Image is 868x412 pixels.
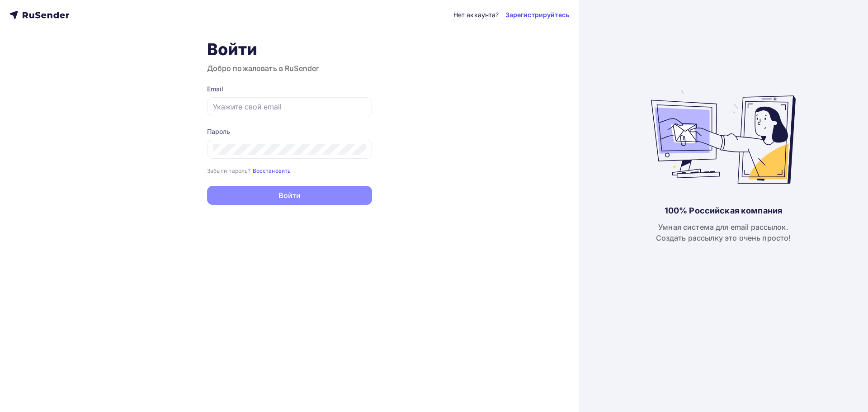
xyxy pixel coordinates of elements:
[207,85,372,94] div: Email
[213,101,366,112] input: Укажите свой email
[207,167,251,174] small: Забыли пароль?
[253,167,291,174] small: Восстановить
[207,127,372,136] div: Пароль
[207,39,372,59] h1: Войти
[453,10,499,19] div: Нет аккаунта?
[656,222,791,243] div: Умная система для email рассылок. Создать рассылку это очень просто!
[665,205,782,216] div: 100% Российская компания
[253,166,291,174] a: Восстановить
[207,63,372,74] h3: Добро пожаловать в RuSender
[505,10,569,19] a: Зарегистрируйтесь
[207,186,372,205] button: Войти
